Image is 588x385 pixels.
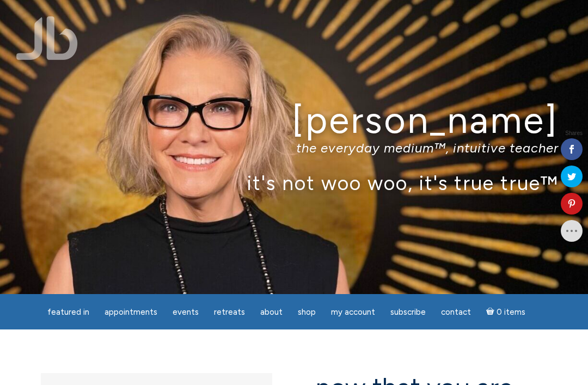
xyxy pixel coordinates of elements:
span: Shop [298,307,316,317]
span: Retreats [214,307,245,317]
a: Appointments [98,302,164,323]
span: My Account [331,307,375,317]
a: featured in [41,302,96,323]
i: Cart [486,307,497,317]
a: Cart0 items [480,301,532,323]
span: Events [173,307,199,317]
span: Contact [441,307,471,317]
span: About [260,307,283,317]
a: About [254,302,289,323]
a: Events [166,302,205,323]
span: 0 items [497,308,525,316]
a: Retreats [207,302,252,323]
a: Contact [434,302,477,323]
p: the everyday medium™, intuitive teacher [29,140,559,156]
span: Appointments [105,307,157,317]
span: Subscribe [390,307,426,317]
img: Jamie Butler. The Everyday Medium [16,16,78,60]
h1: [PERSON_NAME] [29,100,559,140]
a: My Account [324,302,382,323]
span: featured in [47,307,89,317]
a: Subscribe [384,302,432,323]
span: Shares [565,131,583,136]
a: Shop [291,302,322,323]
p: it's not woo woo, it's true true™ [29,171,559,194]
